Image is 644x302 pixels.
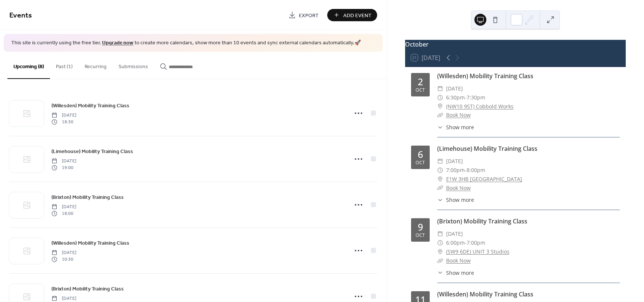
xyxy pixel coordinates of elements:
[437,175,443,184] div: ​
[437,269,474,277] button: ​Show more
[437,196,443,204] div: ​
[51,119,76,125] span: 18:30
[437,93,443,102] div: ​
[51,284,124,293] a: (Brixton) Mobility Training Class
[51,239,129,247] span: (Willesden) Mobility Training Class
[7,52,50,79] button: Upcoming (8)
[446,257,471,264] a: Book Now
[446,184,471,191] a: Book Now
[467,166,485,175] span: 8:00pm
[446,84,463,93] span: [DATE]
[446,93,465,102] span: 6:30pm
[467,238,485,247] span: 7:00pm
[113,52,154,78] button: Submissions
[327,9,377,21] button: Add Event
[437,123,443,131] div: ​
[437,102,443,111] div: ​
[437,247,443,256] div: ​
[51,101,129,110] a: (Willesden) Mobility Training Class
[416,88,425,93] div: Oct
[437,238,443,247] div: ​
[437,157,443,166] div: ​
[51,203,76,210] span: [DATE]
[51,249,76,256] span: [DATE]
[446,123,474,131] span: Show more
[51,147,133,156] a: (Limehouse) Mobility Training Class
[437,84,443,93] div: ​
[446,196,474,204] span: Show more
[437,217,527,225] a: (Brixton) Mobility Training Class
[51,165,76,171] span: 19:00
[51,239,129,247] a: (Willesden) Mobility Training Class
[446,229,463,238] span: [DATE]
[416,160,425,165] div: Oct
[416,233,425,238] div: Oct
[51,147,133,155] span: (Limehouse) Mobility Training Class
[51,158,76,164] span: [DATE]
[446,269,474,277] span: Show more
[343,12,372,19] span: Add Event
[437,111,443,120] div: ​
[51,193,124,201] span: (Brixton) Mobility Training Class
[51,210,76,217] span: 18:00
[9,8,32,23] span: Events
[299,12,319,19] span: Export
[437,269,443,277] div: ​
[446,247,509,256] a: (SW9 6DE) UNIT 3 Studios
[51,112,76,118] span: [DATE]
[437,123,474,131] button: ​Show more
[446,238,465,247] span: 6:00pm
[465,166,467,175] span: -
[437,184,443,193] div: ​
[418,77,423,86] div: 2
[418,150,423,159] div: 6
[51,256,76,263] span: 10:30
[446,111,471,118] a: Book Now
[283,9,324,21] a: Export
[51,295,76,302] span: [DATE]
[446,157,463,166] span: [DATE]
[437,166,443,175] div: ​
[405,40,626,49] div: October
[51,193,124,201] a: (Brixton) Mobility Training Class
[437,256,443,265] div: ​
[437,72,533,80] a: (Willesden) Mobility Training Class
[79,52,113,78] button: Recurring
[465,238,467,247] span: -
[102,38,133,48] a: Upgrade now
[465,93,467,102] span: -
[437,290,533,298] a: (Willesden) Mobility Training Class
[446,166,465,175] span: 7:00pm
[11,39,361,47] span: This site is currently using the free tier. to create more calendars, show more than 10 events an...
[446,102,514,111] a: (NW10 9ST) Cobbold Works
[437,229,443,238] div: ​
[467,93,485,102] span: 7:30pm
[50,52,79,78] button: Past (1)
[437,196,474,204] button: ​Show more
[437,144,537,153] a: (Limehouse) Mobility Training Class
[418,222,423,232] div: 9
[446,175,522,184] a: E1W 3HB [GEOGRAPHIC_DATA]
